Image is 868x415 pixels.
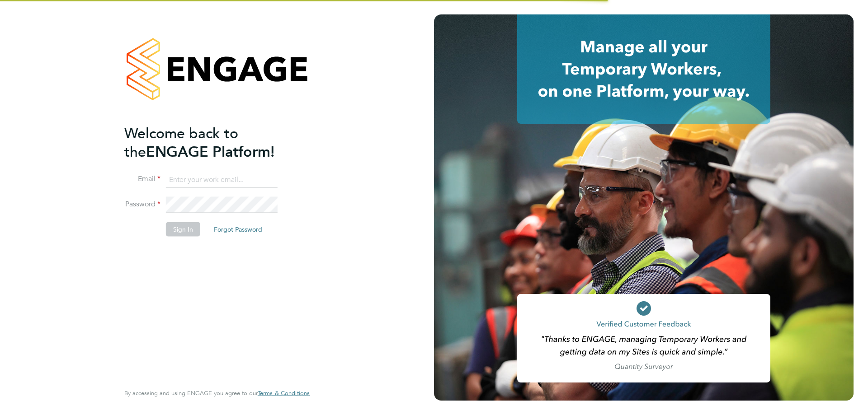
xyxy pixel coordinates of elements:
span: Terms & Conditions [258,389,310,397]
button: Forgot Password [207,222,269,237]
h2: ENGAGE Platform! [124,124,301,161]
input: Enter your work email... [166,172,278,188]
a: Terms & Conditions [258,390,310,397]
label: Password [124,200,160,209]
button: Sign In [166,222,200,237]
span: Welcome back to the [124,124,238,160]
span: By accessing and using ENGAGE you agree to our [124,389,310,397]
label: Email [124,174,160,184]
